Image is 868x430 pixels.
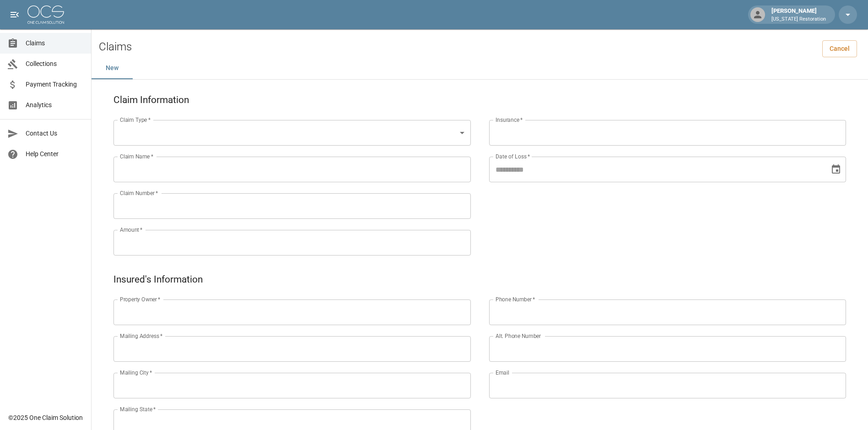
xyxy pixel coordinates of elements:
[8,413,83,422] div: © 2025 One Claim Solution
[120,369,152,376] label: Mailing City
[120,116,151,124] label: Claim Type
[771,16,826,23] p: [US_STATE] Restoration
[26,100,84,110] span: Analytics
[27,5,64,24] img: ocs-logo-white-transparent.png
[26,129,84,138] span: Contact Us
[5,5,24,24] button: open drawer
[120,332,162,340] label: Mailing Address
[768,6,830,23] div: [PERSON_NAME]
[120,189,158,197] label: Claim Number
[496,369,509,376] label: Email
[26,80,84,89] span: Payment Tracking
[827,160,845,179] button: Choose date
[26,59,84,69] span: Collections
[120,226,143,234] label: Amount
[496,332,541,340] label: Alt. Phone Number
[26,149,84,159] span: Help Center
[120,295,161,303] label: Property Owner
[120,405,156,413] label: Mailing State
[496,152,530,160] label: Date of Loss
[26,38,84,48] span: Claims
[496,295,535,303] label: Phone Number
[822,40,857,57] a: Cancel
[120,152,153,160] label: Claim Name
[99,40,132,54] h2: Claims
[496,116,523,124] label: Insurance
[92,57,133,79] button: New
[92,57,868,79] div: dynamic tabs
